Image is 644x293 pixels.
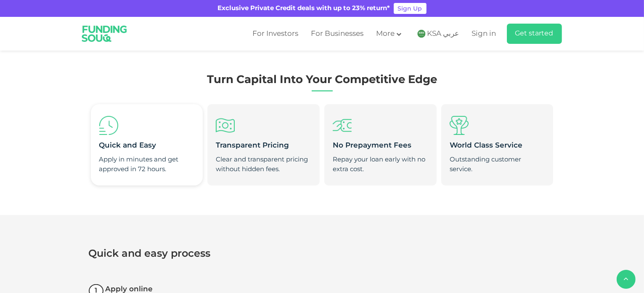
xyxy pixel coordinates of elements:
img: world-class [450,116,469,135]
div: No Prepayment Fees [333,141,428,151]
a: Sign Up [394,3,427,14]
a: Sign in [470,27,496,41]
div: Clear and transparent pricing without hidden fees. [216,155,311,174]
img: Logo [76,19,133,49]
div: Transparent Pricing [216,141,311,151]
a: For Businesses [309,27,366,41]
span: Sign in [472,30,496,38]
img: SA Flag [417,30,426,38]
div: Outstanding customer service. [450,155,545,174]
div: Quick and easy process [89,249,299,260]
div: World Class Service [450,141,545,151]
img: no-repayments [333,116,352,135]
a: For Investors [251,27,301,41]
img: quick-easy [99,116,118,135]
div: Repay your loan early with no extra cost. [333,155,428,174]
img: tranparent-pricing [216,116,235,135]
span: Get started [515,30,554,37]
span: Turn Capital [207,75,277,86]
span: Into Your Competitive Edge [280,75,437,86]
span: More [376,30,395,38]
button: back [617,270,636,289]
div: Quick and Easy [99,141,194,151]
span: KSA عربي [427,29,459,39]
div: Exclusive Private Credit deals with up to 23% return* [218,4,390,13]
div: Apply in minutes and get approved in 72 hours. [99,155,194,174]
